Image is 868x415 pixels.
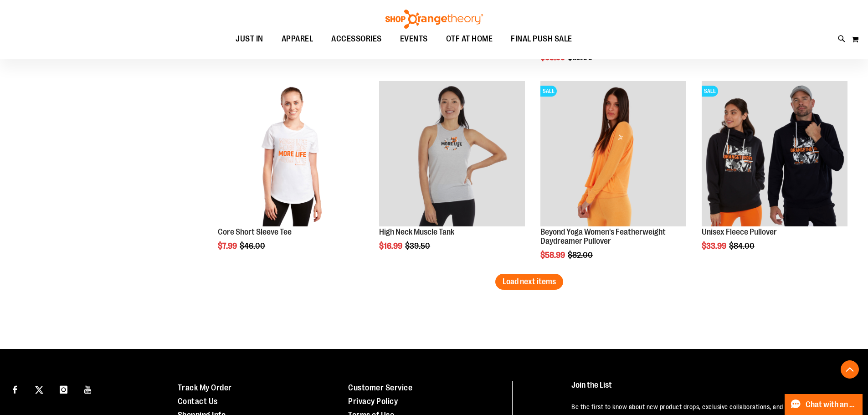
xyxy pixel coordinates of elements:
span: $84.00 [729,241,756,251]
img: Product image for Beyond Yoga Womens Featherweight Daydreamer Pullover [540,81,686,227]
img: Product image for High Neck Muscle Tank [379,81,525,227]
span: SALE [702,86,718,97]
a: Visit our Facebook page [7,381,23,397]
span: FINAL PUSH SALE [511,29,572,49]
a: Visit our Youtube page [80,381,96,397]
div: product [697,77,852,274]
a: High Neck Muscle Tank [379,227,454,236]
span: $33.99 [702,241,728,251]
p: Be the first to know about new product drops, exclusive collaborations, and shopping events! [571,402,847,411]
span: OTF AT HOME [446,29,493,49]
span: Load next items [503,277,556,286]
a: Visit our X page [31,381,47,397]
div: product [536,77,691,283]
a: Contact Us [178,397,218,406]
div: product [213,77,368,274]
a: Product image for High Neck Muscle Tank [379,81,525,228]
button: Chat with an Expert [785,394,863,415]
a: Customer Service [348,383,412,392]
span: $58.99 [540,251,566,260]
a: Product image for Unisex Fleece PulloverSALE [702,81,847,228]
a: Privacy Policy [348,397,398,406]
span: APPAREL [282,29,313,49]
h4: Join the List [571,381,847,398]
span: SALE [540,86,557,97]
img: Shop Orangetheory [384,10,484,29]
a: Core Short Sleeve Tee [218,227,292,236]
span: $39.50 [405,241,431,251]
a: Beyond Yoga Women's Featherweight Daydreamer Pullover [540,227,666,246]
span: EVENTS [400,29,428,49]
span: $7.99 [218,241,238,251]
span: Chat with an Expert [806,400,857,409]
span: $46.00 [240,241,267,251]
span: $16.99 [379,241,404,251]
button: Load next items [495,274,563,290]
a: Visit our Instagram page [56,381,72,397]
a: Product image for Core Short Sleeve Tee [218,81,364,228]
img: Product image for Core Short Sleeve Tee [218,81,364,227]
span: ACCESSORIES [331,29,382,49]
span: $82.00 [568,251,594,260]
a: Unisex Fleece Pullover [702,227,777,236]
span: JUST IN [236,29,263,49]
img: Product image for Unisex Fleece Pullover [702,81,847,227]
div: product [375,77,529,274]
a: Product image for Beyond Yoga Womens Featherweight Daydreamer PulloverSALE [540,81,686,228]
button: Back To Top [841,360,859,379]
a: Track My Order [178,383,232,392]
img: Twitter [35,386,43,394]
